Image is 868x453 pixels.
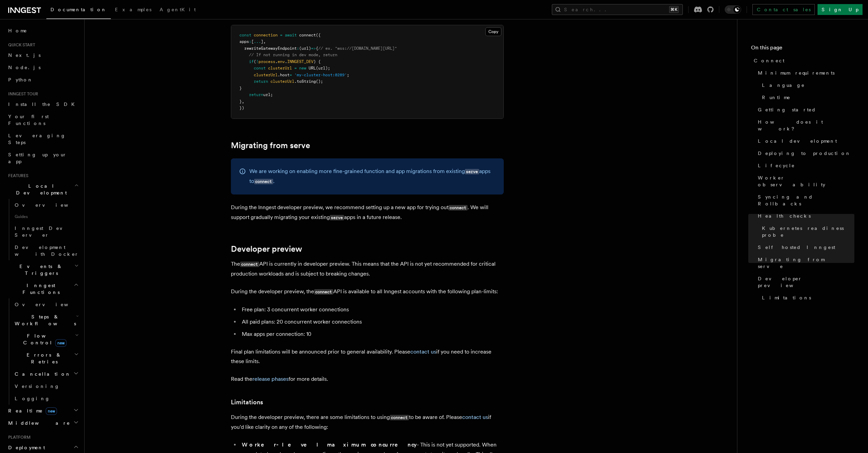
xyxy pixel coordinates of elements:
[12,311,80,330] button: Steps & Workflows
[485,27,501,36] button: Copy
[12,199,80,211] a: Overview
[15,302,85,307] span: Overview
[254,39,261,44] span: ...
[552,4,683,15] button: Search...⌘K
[755,172,854,191] a: Worker observability
[5,173,28,178] span: Features
[311,46,316,51] span: =>
[755,116,854,135] a: How does it work?
[297,46,299,51] span: :
[12,371,71,377] span: Cancellation
[254,179,273,185] code: connect
[244,46,297,51] span: rewriteGatewayEndpoint
[5,49,80,61] a: Next.js
[299,33,316,37] span: connect
[239,106,244,110] span: })
[316,79,323,84] span: ();
[290,73,292,77] span: =
[12,380,80,392] a: Versioning
[278,59,285,64] span: env
[8,101,79,107] span: Install the SDK
[15,384,60,389] span: Versioning
[15,202,85,208] span: Overview
[762,82,805,89] span: Language
[5,405,80,417] button: Realtimenew
[758,275,854,289] span: Developer preview
[242,441,417,448] strong: Worker-level maximum concurrency
[390,415,409,421] code: connect
[5,199,80,260] div: Local Development
[240,262,259,267] code: connect
[5,42,35,48] span: Quick start
[755,104,854,116] a: Getting started
[5,61,80,74] a: Node.js
[318,46,397,51] span: // ex. "wss://[DOMAIN_NAME][URL]"
[240,305,504,314] li: Free plan: 3 concurrent worker connections
[285,59,287,64] span: .
[280,33,282,37] span: =
[755,191,854,210] a: Syncing and Rollbacks
[755,67,854,79] a: Minimum requirements
[251,39,254,44] span: [
[5,417,80,429] button: Middleware
[8,77,33,82] span: Python
[5,407,57,414] span: Realtime
[755,253,854,272] a: Migrating from serve
[239,99,242,104] span: }
[12,330,80,349] button: Flow Controlnew
[249,52,337,57] span: // If not running in dev mode, return
[254,79,268,84] span: return
[758,244,835,251] span: Self hosted Inngest
[8,27,27,34] span: Home
[5,74,80,86] a: Python
[8,65,41,70] span: Node.js
[309,66,316,71] span: URL
[239,33,251,37] span: const
[465,169,479,175] code: serve
[316,46,318,51] span: {
[755,147,854,159] a: Deploying to production
[231,412,504,432] p: During the developer preview, there are some limitations to using to be aware of. Please if you'd...
[294,73,347,77] span: 'my-cluster-host:8289'
[5,260,80,279] button: Events & Triggers
[5,110,80,129] a: Your first Functions
[231,374,504,384] p: Read the for more details.
[256,59,259,64] span: !
[762,294,811,301] span: Limitations
[231,287,504,297] p: During the developer preview, the API is available to all Inngest accounts with the following pla...
[5,282,74,296] span: Inngest Functions
[299,46,311,51] span: (url)
[316,66,330,71] span: (url);
[15,396,50,401] span: Logging
[758,193,854,207] span: Syncing and Rollbacks
[249,92,263,97] span: return
[15,245,79,257] span: Development with Docker
[755,210,854,222] a: Health checks
[5,149,80,168] a: Setting up your app
[758,213,811,219] span: Health checks
[263,92,273,97] span: url;
[254,59,256,64] span: (
[5,435,31,440] span: Platform
[755,241,854,253] a: Self hosted Inngest
[762,94,791,101] span: Runtime
[240,317,504,327] li: All paid plans: 20 concurrent worker connections
[12,349,80,368] button: Errors & Retries
[755,272,854,292] a: Developer preview
[8,152,67,164] span: Setting up your app
[261,39,263,44] span: ]
[758,162,795,169] span: Lifecycle
[239,86,242,91] span: }
[758,256,854,270] span: Migrating from serve
[755,135,854,147] a: Local development
[759,79,854,91] a: Language
[160,7,196,12] span: AgentKit
[758,69,835,76] span: Minimum requirements
[316,33,321,37] span: ({
[5,91,38,97] span: Inngest tour
[46,407,57,415] span: new
[115,7,151,12] span: Examples
[249,167,496,186] p: We are working on enabling more fine-grained function and app migrations from existing apps to .
[254,73,278,77] span: clusterUrl
[50,7,107,12] span: Documentation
